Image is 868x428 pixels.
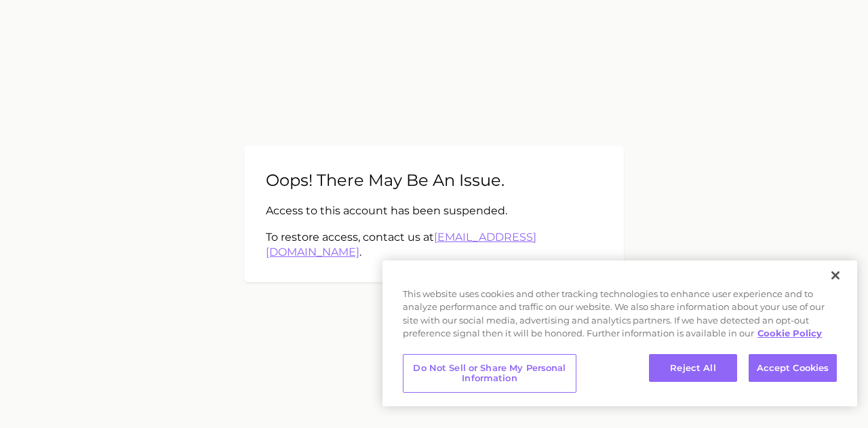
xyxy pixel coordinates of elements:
div: Privacy [382,260,857,406]
p: To restore access, contact us at . [266,230,602,260]
div: Cookie banner [382,260,857,406]
h2: Oops! There may be an issue. [266,170,602,190]
button: Close [821,260,850,290]
button: Accept Cookies [749,354,837,383]
p: Access to this account has been suspended. [266,203,602,218]
div: This website uses cookies and other tracking technologies to enhance user experience and to analy... [382,288,857,347]
a: More information about your privacy, opens in a new tab [757,328,822,338]
button: Do Not Sell or Share My Personal Information, Opens the preference center dialog [403,354,576,393]
button: Reject All [649,354,737,383]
